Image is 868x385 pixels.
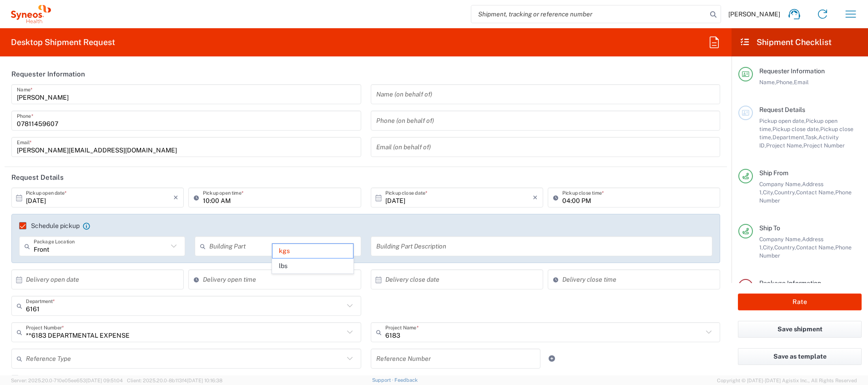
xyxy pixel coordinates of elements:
[772,134,805,141] span: Department,
[273,259,353,273] span: lbs
[759,79,776,86] span: Name,
[19,222,80,229] label: Schedule pickup
[127,378,222,383] span: Client: 2025.20.0-8b113f4
[774,189,796,196] span: Country,
[738,321,862,338] button: Save shipment
[759,106,805,113] span: Request Details
[173,190,178,205] i: ×
[759,224,780,232] span: Ship To
[759,67,825,75] span: Requester Information
[796,244,835,251] span: Contact Name,
[273,244,353,258] span: kgs
[545,352,558,365] a: Add Reference
[740,37,832,48] h2: Shipment Checklist
[805,134,818,141] span: Task,
[763,244,774,251] span: City,
[11,173,64,182] h2: Request Details
[803,142,845,149] span: Project Number
[759,169,788,177] span: Ship From
[759,279,821,287] span: Package Information
[717,376,857,385] span: Copyright © [DATE]-[DATE] Agistix Inc., All Rights Reserved
[11,375,84,382] label: Return label required
[187,378,222,383] span: [DATE] 10:16:38
[796,189,835,196] span: Contact Name,
[759,181,802,187] span: Company Name,
[759,117,806,124] span: Pickup open date,
[11,378,123,383] span: Server: 2025.20.0-710e05ee653
[86,378,123,383] span: [DATE] 09:51:04
[774,244,796,251] span: Country,
[763,189,774,196] span: City,
[372,377,395,383] a: Support
[738,294,862,310] button: Rate
[11,37,115,48] h2: Desktop Shipment Request
[471,5,707,23] input: Shipment, tracking or reference number
[776,79,794,86] span: Phone,
[533,190,538,205] i: ×
[794,79,809,86] span: Email
[394,377,418,383] a: Feedback
[738,348,862,365] button: Save as template
[728,10,780,18] span: [PERSON_NAME]
[766,142,803,149] span: Project Name,
[11,70,85,79] h2: Requester Information
[759,236,802,243] span: Company Name,
[772,126,820,132] span: Pickup close date,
